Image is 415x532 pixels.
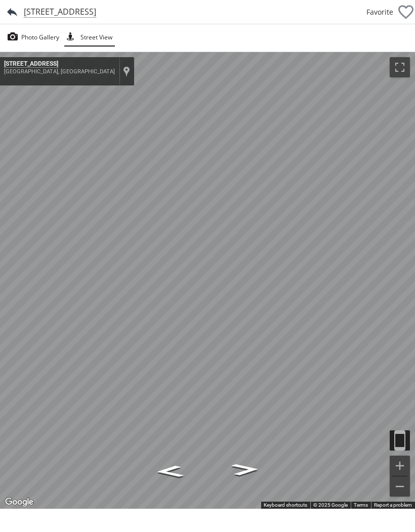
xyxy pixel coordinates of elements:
span: Street View [80,32,112,42]
button: Zoom out [390,476,410,497]
span: Favorite [366,7,393,17]
a: Report a problem [374,502,412,508]
button: Zoom in [390,456,410,476]
path: Go West, Broadview Rd NW [220,461,271,478]
button: Toggle fullscreen view [390,57,410,77]
span: Photo Gallery [21,32,59,42]
a: Open this area in Google Maps (opens a new window) [3,496,36,509]
path: Go East, Broadview Rd NW [144,463,195,480]
img: Google [3,496,36,509]
button: Keyboard shortcuts [264,502,307,509]
a: Terms [354,502,368,508]
button: Toggle motion tracking [390,430,410,451]
a: Show location on map [123,66,130,77]
span: © 2025 Google [313,502,348,508]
